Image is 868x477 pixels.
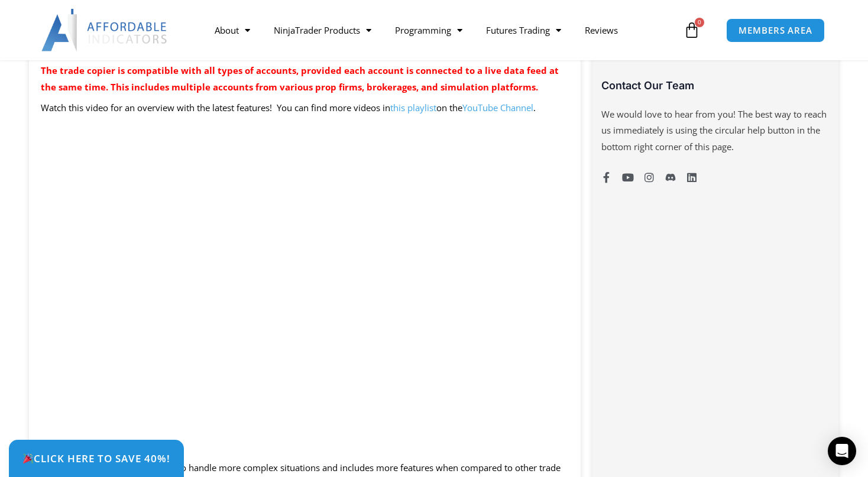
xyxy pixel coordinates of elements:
img: LogoAI | Affordable Indicators – NinjaTrader [41,9,169,51]
div: Open Intercom Messenger [828,437,856,465]
p: We would love to hear from you! The best way to reach us immediately is using the circular help b... [601,106,830,156]
iframe: My NinjaTrader Trade Copier | Summary & Latest Updates [41,142,569,439]
a: About [203,17,262,44]
span: MEMBERS AREA [739,26,812,35]
a: NinjaTrader Products [262,17,383,44]
h3: Contact Our Team [601,79,830,92]
span: Click Here to save 40%! [22,453,170,463]
a: Reviews [573,17,630,44]
a: this playlist [390,102,436,113]
span: 0 [695,18,704,27]
span: The trade copier is compatible with all types of accounts, provided each account is connected to ... [41,64,559,93]
nav: Menu [203,17,681,44]
p: Watch this video for an overview with the latest features! You can find more videos in on the . [41,100,569,116]
a: Futures Trading [474,17,573,44]
a: 🎉Click Here to save 40%! [9,440,184,477]
a: YouTube Channel [462,102,533,113]
a: MEMBERS AREA [726,18,825,43]
img: 🎉 [23,453,33,463]
a: 0 [666,13,718,47]
a: Programming [383,17,474,44]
